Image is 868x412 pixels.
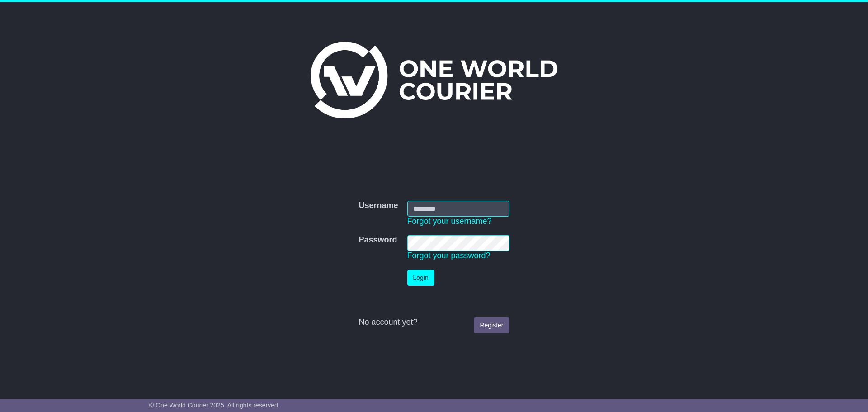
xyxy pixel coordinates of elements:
div: No account yet? [359,317,509,327]
button: Login [407,270,434,286]
img: One World [311,42,557,118]
a: Register [474,317,509,333]
label: Password [359,235,397,245]
a: Forgot your username? [407,217,492,226]
a: Forgot your password? [407,251,491,260]
label: Username [359,201,398,211]
span: © One World Courier 2025. All rights reserved. [149,402,280,409]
